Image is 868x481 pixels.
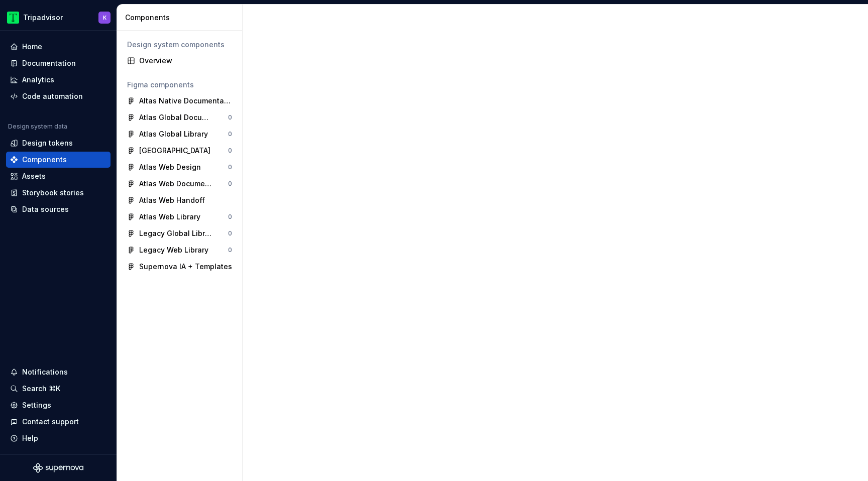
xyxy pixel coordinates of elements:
button: Help [6,430,111,446]
a: Documentation [6,55,111,71]
a: Atlas Web Design0 [123,159,236,175]
a: Data sources [6,201,111,217]
a: Atlas Web Handoff [123,192,236,208]
div: 0 [228,163,232,171]
button: TripadvisorK [2,7,115,28]
a: Home [6,39,111,55]
div: Design system data [8,123,67,131]
div: Atlas Web Design [139,162,201,172]
div: Data sources [22,204,69,214]
div: Help [22,433,38,443]
div: Atlas Web Library [139,212,200,222]
div: Analytics [22,75,54,85]
a: [GEOGRAPHIC_DATA]0 [123,143,236,159]
a: Legacy Web Library0 [123,242,236,258]
div: Code automation [22,91,83,101]
button: Contact support [6,414,111,430]
div: Figma components [127,80,232,90]
div: Contact support [22,417,79,427]
div: Legacy Web Library [139,245,208,255]
div: Design tokens [22,138,73,148]
div: Home [22,42,42,52]
a: Components [6,152,111,168]
div: Legacy Global Library [139,228,214,238]
a: Atlas Web Documentation0 [123,176,236,192]
a: Analytics [6,72,111,88]
div: Atlas Global Library [139,129,208,139]
a: Legacy Global Library0 [123,225,236,242]
div: K [103,14,106,22]
a: Assets [6,168,111,184]
div: 0 [228,229,232,237]
div: 0 [228,246,232,254]
div: Notifications [22,367,68,377]
div: Overview [139,56,232,66]
div: Supernova IA + Templates [139,262,232,272]
div: 0 [228,180,232,188]
div: Tripadvisor [23,13,63,23]
a: Atlas Web Library0 [123,209,236,225]
div: [GEOGRAPHIC_DATA] [139,146,210,156]
div: Settings [22,400,51,410]
div: 0 [228,130,232,138]
div: Search ⌘K [22,384,60,394]
div: Altas Native Documentation [139,96,232,106]
a: Storybook stories [6,185,111,201]
div: Atlas Web Handoff [139,195,205,205]
div: Components [125,13,238,23]
button: Notifications [6,364,111,380]
div: Assets [22,171,46,181]
div: Documentation [22,58,76,68]
a: Overview [123,53,236,69]
div: 0 [228,147,232,155]
a: Settings [6,397,111,413]
img: 0ed0e8b8-9446-497d-bad0-376821b19aa5.png [7,12,19,24]
div: Components [22,155,67,165]
a: Code automation [6,88,111,104]
div: Atlas Global Documentation [139,112,214,123]
a: Atlas Global Documentation0 [123,109,236,126]
div: Atlas Web Documentation [139,179,214,189]
div: Design system components [127,40,232,50]
a: Design tokens [6,135,111,151]
button: Search ⌘K [6,381,111,397]
a: Supernova IA + Templates [123,259,236,275]
a: Atlas Global Library0 [123,126,236,142]
svg: Supernova Logo [33,463,83,473]
a: Altas Native Documentation [123,93,236,109]
div: 0 [228,213,232,221]
div: Storybook stories [22,188,84,198]
div: 0 [228,113,232,122]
